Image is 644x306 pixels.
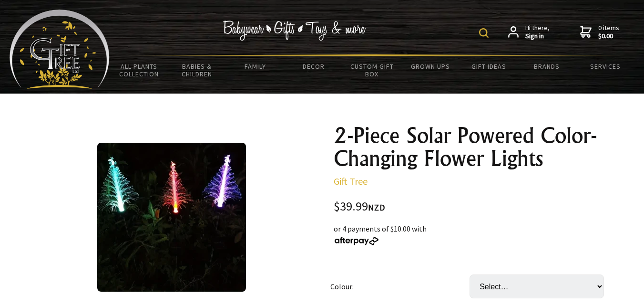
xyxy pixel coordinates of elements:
[460,56,518,76] a: Gift Ideas
[479,28,489,38] img: product search
[580,24,619,41] a: 0 items$0.00
[223,21,366,41] img: Babywear - Gifts - Toys & more
[334,175,368,187] a: Gift Tree
[518,56,576,76] a: Brands
[334,124,612,170] h1: 2-Piece Solar Powered Color-Changing Flower Lights
[285,56,343,76] a: Decor
[334,200,612,213] div: $39.99
[598,23,619,41] span: 0 items
[334,237,379,245] img: Afterpay
[508,24,550,41] a: Hi there,Sign in
[401,56,460,76] a: Grown Ups
[598,32,619,41] strong: $0.00
[226,56,285,76] a: Family
[334,223,612,246] div: or 4 payments of $10.00 with
[168,56,226,84] a: Babies & Children
[576,56,634,76] a: Services
[343,56,401,84] a: Custom Gift Box
[10,10,110,89] img: Babyware - Gifts - Toys and more...
[368,202,385,213] span: NZD
[97,143,246,292] img: 2-Piece Solar Powered Color-Changing Flower Lights
[525,24,550,41] span: Hi there,
[525,32,550,41] strong: Sign in
[110,56,168,84] a: All Plants Collection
